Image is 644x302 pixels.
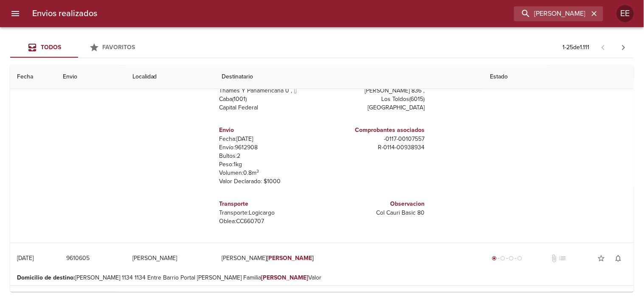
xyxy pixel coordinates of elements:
[492,256,497,261] span: radio_button_checked
[563,43,590,52] p: 1 - 25 de 1.111
[257,168,259,174] sup: 3
[490,254,524,263] div: Generado
[617,5,634,22] div: Abrir información de usuario
[501,256,506,261] span: radio_button_unchecked
[219,209,319,217] p: Transporte: Logicargo
[103,44,135,51] span: Favoritos
[215,243,484,274] td: [PERSON_NAME]
[326,87,425,95] p: [PERSON_NAME] 836 ,
[219,87,319,95] p: Thames Y Panamericana 0 ,  
[262,274,309,281] em: [PERSON_NAME]
[514,6,589,21] input: buscar
[219,95,319,103] p: Caba ( 1001 )
[126,65,215,89] th: Localidad
[219,160,319,169] p: Peso: 1 kg
[326,103,425,112] p: [GEOGRAPHIC_DATA]
[10,37,146,58] div: Tabs Envios
[32,7,97,20] h6: Envios realizados
[41,44,61,51] span: Todos
[219,152,319,160] p: Bultos: 2
[56,65,125,89] th: Envio
[593,43,613,51] span: Pagina anterior
[219,217,319,226] p: Oblea: CC660707
[17,274,75,281] b: Domicilio de destino :
[5,3,25,24] button: menu
[593,250,610,267] button: Agregar a favoritos
[267,254,314,262] em: [PERSON_NAME]
[63,251,93,266] button: 9610605
[509,256,514,261] span: radio_button_unchecked
[597,254,606,263] span: star_border
[219,126,319,135] h6: Envio
[484,65,634,89] th: Estado
[219,143,319,152] p: Envío: 9612908
[326,135,425,143] p: - 0117 - 00107557
[219,103,319,112] p: Capital Federal
[10,65,56,89] th: Fecha
[215,65,484,89] th: Destinatario
[219,169,319,177] p: Volumen: 0.8 m
[326,95,425,103] p: Los Toldos ( 6015 )
[219,199,319,209] h6: Transporte
[326,199,425,209] h6: Observacion
[66,253,90,264] span: 9610605
[517,256,523,261] span: radio_button_unchecked
[126,243,215,274] td: [PERSON_NAME]
[326,126,425,135] h6: Comprobantes asociados
[614,254,623,263] span: notifications_none
[17,274,627,282] p: [PERSON_NAME] 1134 1134 Entre Barrio Portal [PERSON_NAME] Familia Valor
[219,177,319,186] p: Valor Declarado: $ 1000
[17,254,34,262] div: [DATE]
[219,135,319,143] p: Fecha: [DATE]
[550,254,559,263] span: No tiene documentos adjuntos
[613,37,634,58] span: Pagina siguiente
[617,5,634,22] div: EE
[326,143,425,152] p: R - 0114 - 00938934
[326,209,425,217] p: Col Cauri Basic 80
[610,250,627,267] button: Activar notificaciones
[559,254,567,263] span: No tiene pedido asociado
